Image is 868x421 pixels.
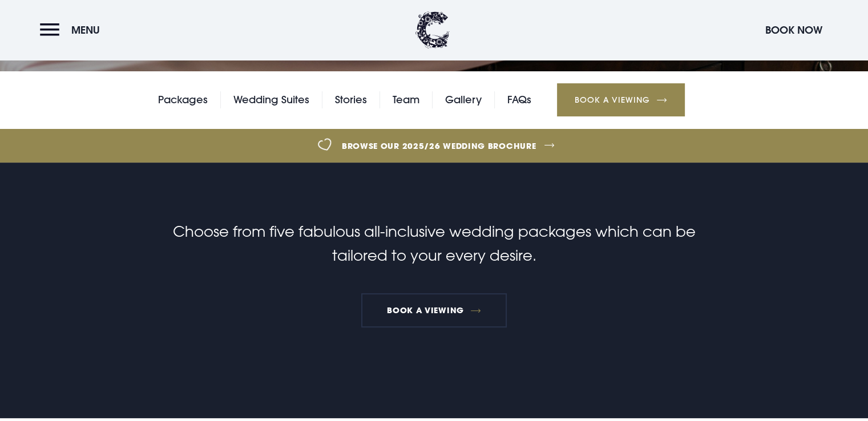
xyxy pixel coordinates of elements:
a: Stories [335,91,367,108]
a: Gallery [445,91,482,108]
a: Book a Viewing [557,83,685,116]
span: Menu [71,23,100,37]
p: Choose from five fabulous all-inclusive wedding packages which can be tailored to your every desire. [162,220,705,268]
a: Team [393,91,419,108]
a: Packages [158,91,208,108]
img: Clandeboye Lodge [415,11,450,48]
button: Menu [40,18,106,42]
a: Wedding Suites [233,91,309,108]
button: Book Now [760,18,828,42]
a: Book a Viewing [361,293,507,327]
a: FAQs [507,91,531,108]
